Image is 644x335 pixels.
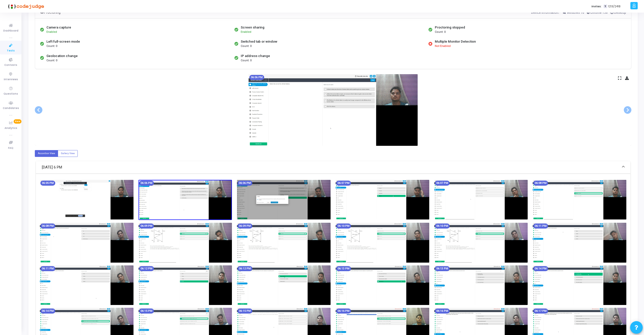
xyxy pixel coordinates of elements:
[567,11,584,14] span: Windows 10
[434,180,528,219] img: screenshot-1754915871555.jpeg
[237,265,331,305] img: screenshot-1754916171062.jpeg
[5,126,17,130] span: Analytics
[435,309,450,314] mat-chip: 06:16 PM
[336,309,351,314] mat-chip: 06:16 PM
[336,180,429,219] img: screenshot-1754915841554.jpeg
[241,25,264,30] div: Screen sharing
[336,223,429,262] img: screenshot-1754916021573.jpeg
[533,265,626,305] img: screenshot-1754916261581.jpeg
[4,92,18,96] span: Questions
[241,59,252,63] span: Count: 0
[435,266,450,271] mat-chip: 06:13 PM
[237,309,252,314] mat-chip: 06:15 PM
[139,265,232,305] img: screenshot-1754916141587.jpeg
[139,223,232,262] img: screenshot-1754915961541.jpeg
[434,223,528,262] img: screenshot-1754916051570.jpeg
[40,266,55,271] mat-chip: 06:11 PM
[46,30,57,34] span: Enabled
[249,75,264,80] mat-chip: 06:06 PM
[533,309,548,314] mat-chip: 06:17 PM
[533,223,626,262] img: screenshot-1754916081529.jpeg
[3,106,19,110] span: Candidates
[435,30,446,34] span: Count: 0
[40,10,61,16] div: Proctoring
[241,44,252,48] span: Count: 0
[434,265,528,305] img: screenshot-1754916231511.jpeg
[3,29,18,33] span: Dashboard
[4,77,18,82] span: Interviews
[237,180,331,219] img: screenshot-1754915811507.jpeg
[46,44,57,48] span: Count: 0
[42,164,618,170] mat-panel-title: [DATE] 6 PM
[241,53,270,59] div: IP address change
[604,5,607,8] span: T
[40,180,133,219] img: screenshot-1754915751235.jpeg
[40,224,55,229] mat-chip: 06:08 PM
[237,181,252,186] mat-chip: 06:06 PM
[40,223,133,262] img: screenshot-1754915931518.jpeg
[608,4,621,9] span: 1213/2418
[8,146,13,150] span: FAQ
[533,181,548,186] mat-chip: 06:08 PM
[241,30,251,34] span: Enabled
[58,150,78,157] label: Gallery View
[533,224,548,229] mat-chip: 06:11 PM
[435,181,450,186] mat-chip: 06:07 PM
[6,1,44,11] img: logo
[36,161,630,174] mat-expansion-panel-header: [DATE] 6 PM
[435,224,450,229] mat-chip: 06:10 PM
[533,180,626,219] img: screenshot-1754915901584.jpeg
[531,10,626,16] div: Device Information:-
[237,224,252,229] mat-chip: 06:09 PM
[7,49,15,53] span: Tests
[14,119,21,124] span: New
[249,74,418,146] img: screenshot-1754915781578.jpeg
[336,265,429,305] img: screenshot-1754916201516.jpeg
[237,266,252,271] mat-chip: 06:12 PM
[336,266,351,271] mat-chip: 06:13 PM
[40,265,133,305] img: screenshot-1754916111518.jpeg
[336,181,351,186] mat-chip: 06:07 PM
[435,25,465,30] div: Proctoring stopped
[139,309,154,314] mat-chip: 06:15 PM
[614,11,626,14] span: Desktop
[139,266,154,271] mat-chip: 06:12 PM
[40,309,55,314] mat-chip: 06:14 PM
[35,150,58,157] label: Accordion View
[533,266,548,271] mat-chip: 06:14 PM
[46,25,71,30] div: Camera capture
[592,4,602,9] label: Invites:
[435,44,451,48] span: Not Enabled
[46,39,80,44] div: Left full-screen mode
[139,181,154,186] mat-chip: 06:06 PM
[139,180,232,220] img: screenshot-1754915781578.jpeg
[590,11,608,14] span: Chrome 138
[139,224,154,229] mat-chip: 06:09 PM
[336,224,351,229] mat-chip: 06:10 PM
[46,53,78,59] div: Geolocation change
[46,59,57,63] span: Count: 0
[241,39,277,44] div: Switched tab or window
[435,39,476,44] div: Multiple Monitor Detection
[40,181,55,186] mat-chip: 06:05 PM
[237,223,331,262] img: screenshot-1754915991539.jpeg
[4,63,17,67] span: Contests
